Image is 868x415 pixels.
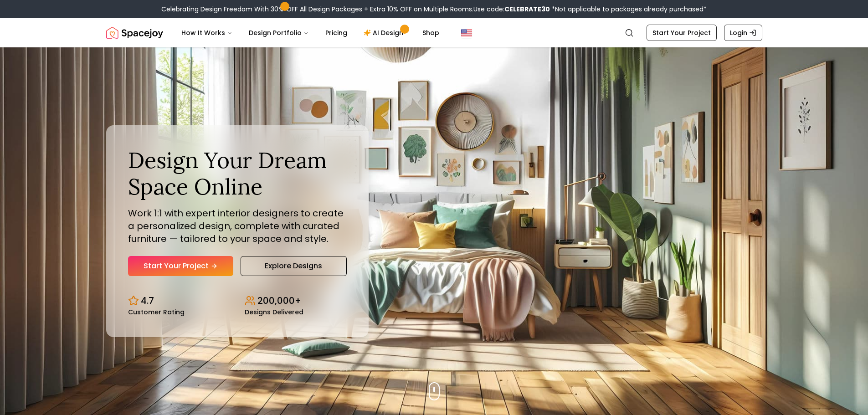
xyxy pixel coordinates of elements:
[504,5,550,14] b: CELEBRATE30
[128,256,233,276] a: Start Your Project
[106,24,163,42] img: Spacejoy Logo
[245,309,303,315] small: Designs Delivered
[128,309,185,315] small: Customer Rating
[647,25,717,41] a: Start Your Project
[724,25,762,41] a: Login
[106,24,163,42] a: Spacejoy
[241,24,316,42] button: Design Portfolio
[550,5,707,14] span: *Not applicable to packages already purchased*
[318,24,354,42] a: Pricing
[141,294,154,307] p: 4.7
[128,147,347,200] h1: Design Your Dream Space Online
[415,24,447,42] a: Shop
[128,287,347,315] div: Design stats
[461,27,472,38] img: United States
[257,294,301,307] p: 200,000+
[356,24,413,42] a: AI Design
[128,207,347,245] p: Work 1:1 with expert interior designers to create a personalized design, complete with curated fu...
[174,24,447,42] nav: Main
[174,24,240,42] button: How It Works
[106,18,762,47] nav: Global
[241,256,347,276] a: Explore Designs
[473,5,550,14] span: Use code:
[161,5,707,14] div: Celebrating Design Freedom With 30% OFF All Design Packages + Extra 10% OFF on Multiple Rooms.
